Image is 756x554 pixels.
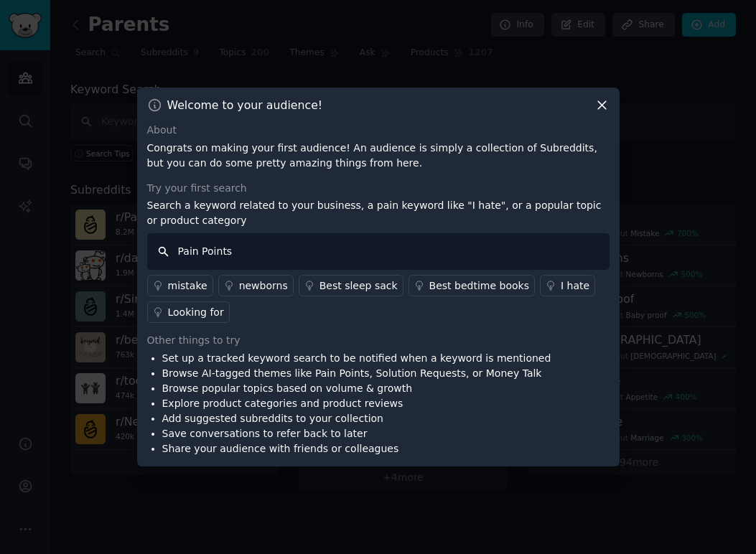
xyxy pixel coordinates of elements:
div: About [147,123,610,138]
li: Share your audience with friends or colleagues [162,441,551,456]
h3: Welcome to your audience! [167,98,323,113]
li: Browse popular topics based on volume & growth [162,381,551,396]
a: Best sleep sack [299,275,403,296]
li: Add suggested subreddits to your collection [162,411,551,426]
p: Search a keyword related to your business, a pain keyword like "I hate", or a popular topic or pr... [147,198,610,228]
div: I hate [561,278,589,294]
div: Looking for [168,305,224,320]
div: mistake [168,278,207,294]
div: newborns [239,278,288,294]
div: Try your first search [147,181,610,196]
div: Other things to try [147,333,610,348]
a: Looking for [147,301,230,323]
div: Best sleep sack [319,278,398,294]
a: Best bedtime books [409,275,535,296]
li: Save conversations to refer back to later [162,426,551,441]
li: Set up a tracked keyword search to be notified when a keyword is mentioned [162,351,551,366]
a: mistake [147,275,213,296]
input: Keyword search in audience [147,233,610,270]
div: Best bedtime books [429,278,529,294]
p: Congrats on making your first audience! An audience is simply a collection of Subreddits, but you... [147,141,610,171]
li: Explore product categories and product reviews [162,396,551,411]
li: Browse AI-tagged themes like Pain Points, Solution Requests, or Money Talk [162,366,551,381]
a: newborns [218,275,294,296]
a: I hate [540,275,595,296]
